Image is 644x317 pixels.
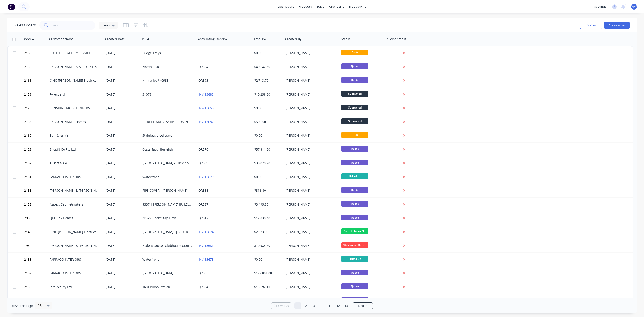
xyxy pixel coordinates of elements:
span: 2138 [24,257,31,262]
a: INV-13681 [198,243,214,248]
div: CINC [PERSON_NAME] Electrical [50,230,99,234]
span: Views [102,23,110,28]
div: PIPE COVER - [PERSON_NAME] [142,188,192,193]
div: [PERSON_NAME] [286,243,335,248]
span: MW [632,5,637,9]
button: 2151 [23,170,50,184]
span: 2158 [24,120,31,124]
a: INV-13679 [198,175,214,179]
button: Options [580,22,602,29]
a: Previous page [271,304,291,308]
div: [DATE] [106,243,139,248]
div: Created By [285,37,301,41]
span: Picked Up [341,256,368,262]
div: Tieri Pump Station [142,285,192,289]
div: Noosa Civic [142,65,192,69]
span: Quote [341,146,368,151]
a: Page 1 is your current page [294,302,301,309]
div: $10,985.70 [254,243,281,248]
div: CINC [PERSON_NAME] Electrical [50,78,99,83]
span: Draft [341,132,368,138]
div: [DATE] [106,78,139,83]
div: [PERSON_NAME] [286,188,335,193]
div: [DATE] [106,285,139,289]
span: Submitted [341,105,368,110]
div: [PERSON_NAME] & [PERSON_NAME] Electrical [50,243,99,248]
div: Stainless steel trays [142,133,192,138]
div: Waterfront [142,175,192,179]
span: Draft [341,50,368,55]
a: QR587 [198,202,208,206]
div: [PERSON_NAME] [286,51,335,55]
span: 2152 [24,271,31,275]
span: Rows per page [11,304,33,308]
div: [DATE] [106,216,139,220]
span: Quote [341,283,368,289]
span: 2162 [24,51,31,55]
a: QR512 [198,216,208,220]
span: 2153 [24,92,31,97]
div: $2,523.05 [254,230,281,234]
button: 2155 [23,198,50,211]
button: 1964 [23,239,50,252]
div: Costa Taco- Burleigh [142,147,192,152]
a: INV-13663 [198,106,214,110]
div: $12,830.40 [254,216,281,220]
div: [PERSON_NAME] Homes [50,120,99,124]
button: 2160 [23,129,50,142]
button: 2161 [23,74,50,87]
div: [PERSON_NAME] [286,271,335,275]
div: Intalect Pty Ltd [50,285,99,289]
div: [STREET_ADDRESS][PERSON_NAME] [142,120,192,124]
button: 2125 [23,101,50,115]
div: [DATE] [106,65,139,69]
div: [DATE] [106,271,139,275]
div: productivity [347,3,369,10]
button: 2156 [23,184,50,197]
a: QR588 [198,188,208,193]
span: Quote [341,201,368,206]
div: $0.00 [254,257,281,262]
a: QR589 [198,161,208,165]
a: QR594 [198,65,208,69]
span: 2151 [24,175,31,179]
div: [PERSON_NAME] [286,230,335,234]
span: 2150 [24,285,31,289]
span: 1964 [24,243,31,248]
div: $0.00 [254,106,281,110]
div: SPOTLESS FACILITY SERVICES PTY. LTD [50,51,99,55]
a: Page 41 [327,302,333,309]
button: Create order [604,22,630,29]
div: purchasing [326,3,347,10]
div: Order # [22,37,34,41]
div: 31073 [142,92,192,97]
button: 2150 [23,280,50,294]
span: Previous [276,304,289,308]
span: 2143 [24,230,31,234]
span: Quote [341,160,368,165]
span: Waiting on Deta... [341,242,368,248]
div: [DATE] [106,92,139,97]
button: 2152 [23,266,50,280]
div: FARRAGO INTERIORS [50,175,99,179]
div: Status [341,37,350,41]
div: [GEOGRAPHIC_DATA] - [GEOGRAPHIC_DATA] [142,230,192,234]
div: A Dart & Co [50,161,99,165]
div: settings [592,3,609,10]
span: 2086 [24,216,31,220]
div: LJM Tiny Homes [50,216,99,220]
div: $2,713.70 [254,78,281,83]
div: FARRAGO INTERIORS [50,271,99,275]
div: [DATE] [106,175,139,179]
button: 2138 [23,253,50,266]
div: Aspect Cabinetmakers [50,202,99,207]
div: [GEOGRAPHIC_DATA] - Tuckshop Refurbishment [142,161,192,165]
div: [PERSON_NAME] [286,147,335,152]
span: 2125 [24,106,31,110]
a: INV-13674 [198,230,214,234]
a: INV-13683 [198,92,214,96]
div: [PERSON_NAME] & ASSOCIATES [50,65,99,69]
button: 2158 [23,115,50,129]
div: [PERSON_NAME] [286,202,335,207]
div: Fridge Trays [142,51,192,55]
